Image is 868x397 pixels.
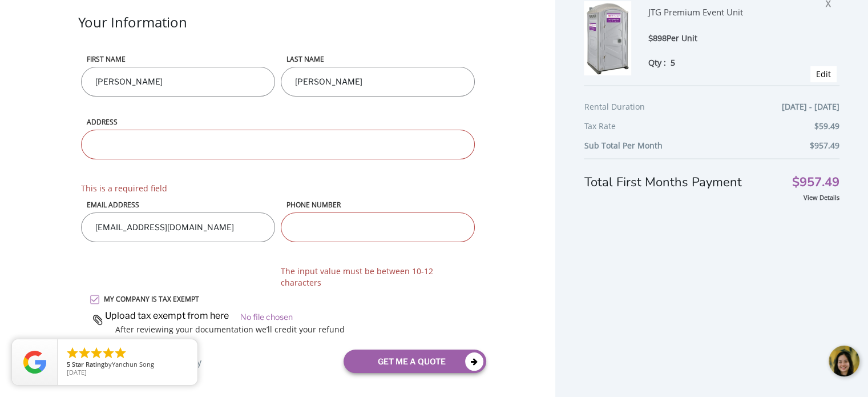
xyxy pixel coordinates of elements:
[81,183,475,194] span: This is a required field
[115,324,478,335] p: After reviewing your documentation we’ll credit your refund
[816,69,831,79] a: Edit
[584,140,662,151] b: Sub Total Per Month
[67,360,70,368] span: 5
[584,100,839,119] div: Rental Duration
[697,337,868,385] iframe: Live Chat Button
[67,368,87,376] span: [DATE]
[92,315,103,325] img: paperclip.png.webp
[72,360,104,368] span: Star Rating
[804,193,839,202] a: View Details
[78,13,478,54] div: Your Information
[584,119,839,139] div: Tax Rate
[671,57,675,68] span: 5
[281,200,475,210] label: phone number
[281,266,475,288] span: The input value must be between 10-12 characters
[67,361,188,369] span: by
[814,119,839,133] span: $59.49
[584,158,839,191] div: Total First Months Payment
[81,200,275,210] label: Email address
[648,57,815,69] div: Qty :
[667,33,697,43] span: Per Unit
[344,350,486,373] button: get me a quote
[102,346,115,360] li: 
[81,54,275,64] label: First name
[23,351,46,374] img: Review Rating
[98,294,478,304] label: MY COMPANY IS TAX EXEMPT
[281,54,475,64] label: LAST NAME
[66,346,79,360] li: 
[782,100,839,114] span: [DATE] - [DATE]
[90,346,103,360] li: 
[114,346,127,360] li: 
[112,360,154,368] span: Yanchun Song
[648,1,815,32] div: JTG Premium Event Unit
[78,350,201,369] a: Quote another Porta Potty
[792,177,839,189] span: $957.49
[648,32,815,45] div: $898
[810,140,839,151] b: $957.49
[78,346,91,360] li: 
